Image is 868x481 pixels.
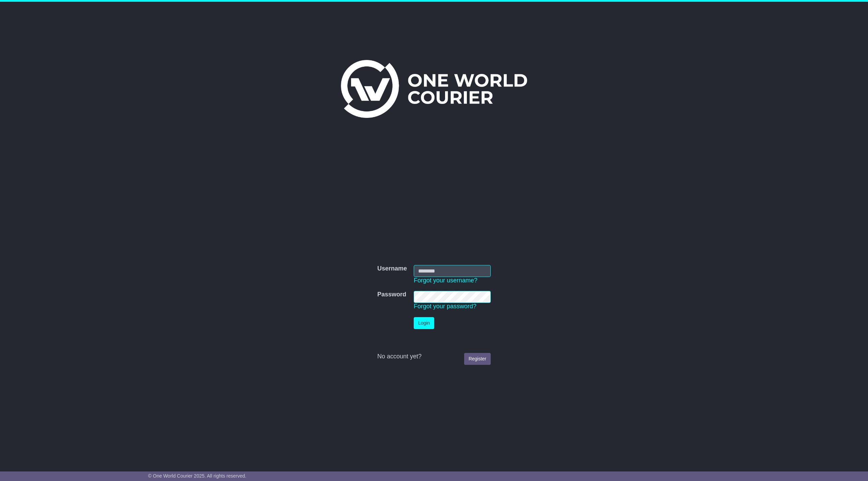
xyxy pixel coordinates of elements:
[377,265,407,273] label: Username
[464,353,491,365] a: Register
[341,60,527,118] img: One World
[414,317,434,329] button: Login
[377,353,491,360] div: No account yet?
[414,303,476,310] a: Forgot your password?
[377,291,406,298] label: Password
[414,277,477,284] a: Forgot your username?
[148,473,247,479] span: © One World Courier 2025. All rights reserved.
